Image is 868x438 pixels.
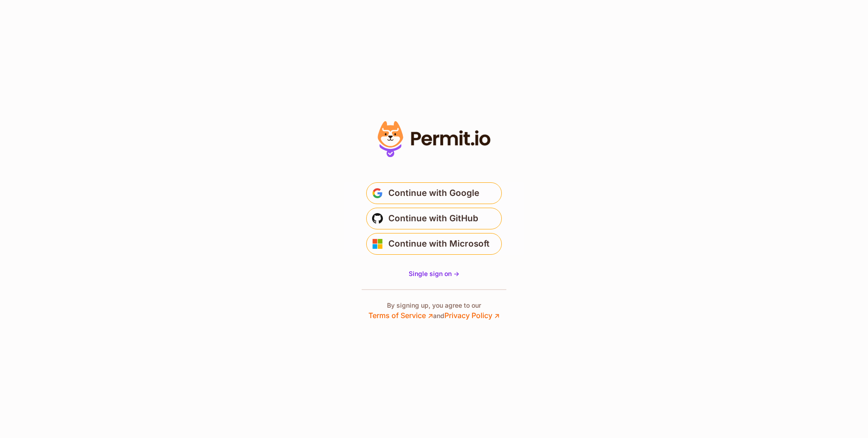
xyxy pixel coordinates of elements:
span: Continue with Google [388,186,479,200]
span: Single sign on -> [409,270,459,277]
button: Continue with Google [366,182,502,204]
span: Continue with GitHub [388,211,478,226]
button: Continue with GitHub [366,208,502,229]
a: Terms of Service ↗ [368,311,433,320]
p: By signing up, you agree to our and [368,301,500,321]
a: Single sign on -> [409,269,459,278]
a: Privacy Policy ↗ [444,311,500,320]
span: Continue with Microsoft [388,237,490,251]
button: Continue with Microsoft [366,233,502,255]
